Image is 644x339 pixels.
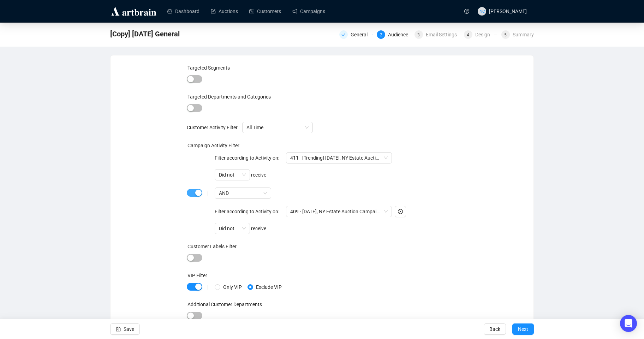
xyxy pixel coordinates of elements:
[467,32,469,37] span: 4
[110,28,180,40] span: [Copy] Oct 9th General
[187,273,207,278] label: VIP Filter
[484,323,506,335] button: Back
[489,8,527,14] span: [PERSON_NAME]
[388,30,412,39] div: Audience
[167,2,199,20] a: Dashboard
[187,143,239,148] label: Campaign Activity Filter
[518,319,528,339] span: Next
[207,190,208,196] div: |
[513,30,534,39] div: Summary
[489,319,500,339] span: Back
[292,2,325,20] a: Campaigns
[110,323,140,335] button: Save
[249,2,281,20] a: Customers
[124,319,134,339] span: Save
[116,327,121,332] span: save
[620,315,637,332] div: Open Intercom Messenger
[341,32,346,37] span: check
[426,30,461,39] div: Email Settings
[501,30,534,39] div: 5Summary
[219,169,246,180] span: Did not
[339,30,372,39] div: General
[464,30,497,39] div: 4Design
[220,283,245,291] span: Only VIP
[475,30,494,39] div: Design
[415,30,460,39] div: 3Email Settings
[215,172,266,178] span: receive
[504,32,507,37] span: 5
[215,226,266,231] span: receive
[380,32,382,37] span: 2
[110,6,157,17] img: logo
[187,244,237,249] label: Customer Labels Filter
[417,32,420,37] span: 3
[246,122,309,133] span: All Time
[187,122,242,133] label: Customer Activity Filter
[207,284,208,290] div: |
[219,188,267,198] span: AND
[464,9,469,14] span: question-circle
[512,323,534,335] button: Next
[187,65,230,71] label: Targeted Segments
[215,209,392,214] span: Filter according to Activity on:
[187,302,262,307] label: Additional Customer Departments
[398,209,403,214] span: close-circle
[351,30,372,39] div: General
[290,153,388,163] span: 411 - [Trending] October 9th 2025, NY Estate Auction Campaign
[290,206,388,217] span: 409 - October 9th 2025, NY Estate Auction Campaign
[219,223,246,234] span: Did not
[479,8,485,14] span: NC
[215,155,392,161] span: Filter according to Activity on:
[253,283,285,291] span: Exclude VIP
[187,94,271,100] label: Targeted Departments and Categories
[377,30,410,39] div: 2Audience
[211,2,238,20] a: Auctions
